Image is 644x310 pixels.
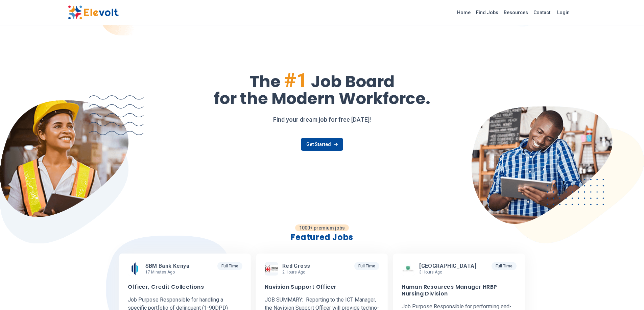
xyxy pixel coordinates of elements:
[419,263,476,269] span: [GEOGRAPHIC_DATA]
[454,7,473,18] a: Home
[128,262,141,276] img: SBM Bank Kenya
[265,284,337,290] h3: Navision Support Officer
[354,262,379,270] p: Full Time
[68,5,119,20] img: Elevolt
[402,262,415,276] img: Aga khan University
[284,68,308,92] span: #1
[217,262,242,270] p: Full Time
[402,284,516,297] h3: Human Resources Manager HRBP Nursing Division
[419,269,479,275] p: 3 hours ago
[145,263,190,269] span: SBM Bank Kenya
[282,269,313,275] p: 2 hours ago
[128,284,204,290] h3: Officer, Credit Collections
[145,269,192,275] p: 17 minutes ago
[68,70,576,107] h1: The Job Board for the Modern Workforce.
[553,6,574,19] a: Login
[282,263,310,269] span: Red cross
[501,7,531,18] a: Resources
[301,138,343,151] a: Get Started
[473,7,501,18] a: Find Jobs
[492,262,517,270] p: Full Time
[68,115,576,124] p: Find your dream job for free [DATE]!
[531,7,553,18] a: Contact
[265,265,278,272] img: Red cross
